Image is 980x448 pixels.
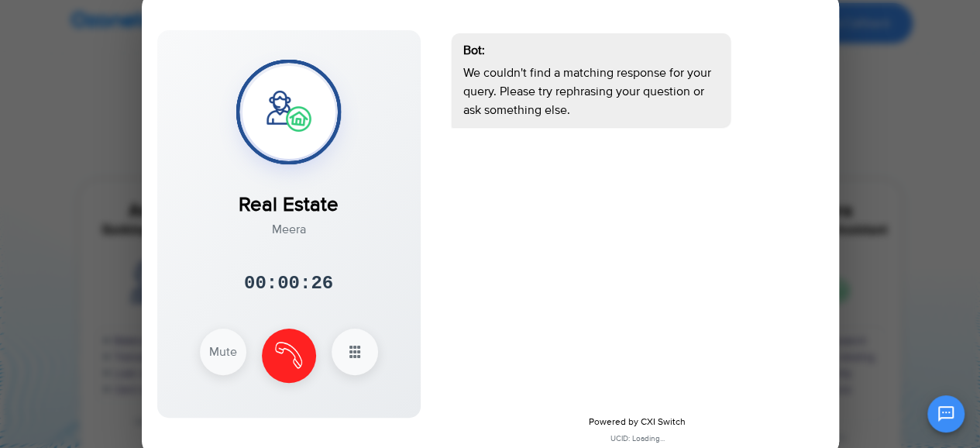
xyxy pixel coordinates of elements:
[239,220,339,239] div: Meera
[463,64,719,119] p: We couldn't find a matching response for your query. Please try rephrasing your question or ask s...
[244,270,333,298] div: 00:00:26
[448,415,827,429] div: Powered by CXI Switch
[239,174,339,220] div: Real Estate
[275,342,302,369] img: end Icon
[448,433,827,445] div: UCID: Loading...
[927,395,965,432] button: Open chat
[200,329,246,375] button: Mute
[463,41,719,60] div: Bot:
